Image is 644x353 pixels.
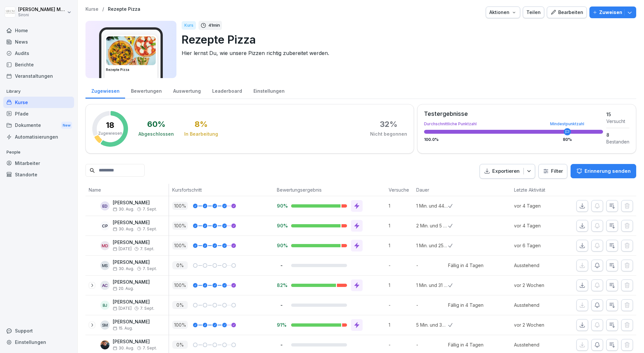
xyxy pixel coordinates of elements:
[424,122,603,126] div: Durchschnittliche Punktzahl
[113,240,154,245] p: [PERSON_NAME]
[492,168,520,175] p: Exportieren
[167,82,206,99] div: Auswertung
[172,186,270,193] p: Kursfortschritt
[206,82,248,99] a: Leaderboard
[143,227,157,231] span: 7. Sept.
[3,48,74,59] a: Audits
[195,120,208,128] div: 8 %
[448,262,483,269] div: Fällig in 4 Tagen
[523,7,544,18] button: Teilen
[389,341,413,348] p: -
[3,36,74,48] a: News
[416,341,448,348] p: -
[3,169,74,180] div: Standorte
[416,186,444,193] p: Dauer
[172,321,188,329] p: 100 %
[113,306,132,311] span: [DATE]
[172,222,188,230] p: 100 %
[416,222,448,229] p: 2 Min. und 5 Sek.
[182,21,196,30] div: Kurs
[113,220,157,225] p: [PERSON_NAME]
[389,302,413,308] p: -
[106,67,156,72] h3: Rezepte Pizza
[514,341,563,348] p: Ausstehend
[100,340,109,349] img: n72xwrccg3abse2lkss7jd8w.png
[514,186,560,193] p: Letzte Aktivität
[143,266,157,271] span: 7. Sept.
[3,119,74,131] a: DokumenteNew
[416,262,448,269] p: -
[3,59,74,70] a: Berichte
[416,302,448,308] p: -
[599,9,622,16] p: Zuweisen
[389,222,413,229] p: 1
[424,111,603,117] div: Testergebnisse
[113,279,150,285] p: [PERSON_NAME]
[3,25,74,36] a: Home
[277,302,286,308] p: -
[389,282,413,289] p: 1
[3,70,74,82] div: Veranstaltungen
[3,108,74,119] a: Pfade
[448,341,483,348] div: Fällig in 4 Tagen
[108,7,140,12] p: Rezepte Pizza
[113,299,154,305] p: [PERSON_NAME]
[113,247,132,251] span: [DATE]
[140,306,154,311] span: 7. Sept.
[140,247,154,251] span: 7. Sept.
[416,321,448,328] p: 5 Min. und 39 Sek.
[277,223,286,229] p: 90%
[277,242,286,249] p: 90%
[85,7,98,12] a: Kurse
[113,200,157,206] p: [PERSON_NAME]
[380,120,397,128] div: 32 %
[389,242,413,249] p: 1
[585,168,631,175] p: Erinnerung senden
[248,82,290,99] div: Einstellungen
[18,7,66,12] p: [PERSON_NAME] Malec
[100,301,109,310] div: BJ
[543,168,563,174] div: Filter
[606,131,629,138] div: 8
[563,138,572,142] div: 80 %
[514,242,563,249] p: vor 6 Tagen
[526,9,541,16] div: Teilen
[277,342,286,348] p: -
[138,131,174,137] div: Abgeschlossen
[571,164,636,178] button: Erinnerung senden
[514,262,563,269] p: Ausstehend
[172,301,188,309] p: 0 %
[3,131,74,143] a: Automatisierungen
[172,202,188,210] p: 100 %
[125,82,167,99] a: Bewertungen
[100,241,109,250] div: MD
[3,157,74,169] a: Mitarbeiter
[480,164,535,179] button: Exportieren
[424,138,603,142] div: 100.0 %
[370,131,407,137] div: Nicht begonnen
[277,282,286,288] p: 82%
[113,227,134,231] span: 30. Aug.
[100,221,109,230] div: CP
[277,262,286,268] p: -
[550,122,584,126] div: Mindestpunktzahl
[85,82,125,99] div: Zugewiesen
[143,207,157,211] span: 7. Sept.
[547,7,587,18] a: Bearbeiten
[589,7,636,18] button: Zuweisen
[277,322,286,328] p: 91%
[3,119,74,131] div: Dokumente
[172,261,188,269] p: 0 %
[147,120,165,128] div: 60 %
[172,341,188,349] p: 0 %
[102,7,104,12] p: /
[3,97,74,108] a: Kurse
[18,13,66,17] p: Sironi
[606,138,629,145] div: Bestanden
